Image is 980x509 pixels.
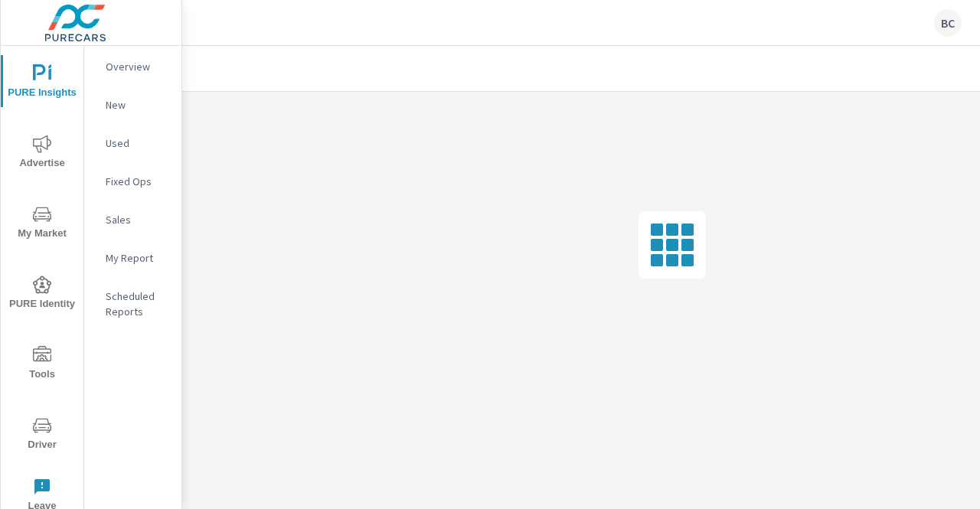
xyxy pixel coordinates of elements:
[5,64,79,102] span: PURE Insights
[5,135,79,172] span: Advertise
[5,416,79,454] span: Driver
[934,9,962,37] div: BC
[106,97,169,113] p: New
[84,246,181,269] div: My Report
[106,135,169,151] p: Used
[106,250,169,266] p: My Report
[106,59,169,74] p: Overview
[84,93,181,116] div: New
[106,212,169,227] p: Sales
[106,289,169,319] p: Scheduled Reports
[5,276,79,313] span: PURE Identity
[106,174,169,189] p: Fixed Ops
[84,208,181,231] div: Sales
[84,132,181,155] div: Used
[5,346,79,383] span: Tools
[84,170,181,193] div: Fixed Ops
[84,55,181,78] div: Overview
[84,285,181,323] div: Scheduled Reports
[5,205,79,243] span: My Market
